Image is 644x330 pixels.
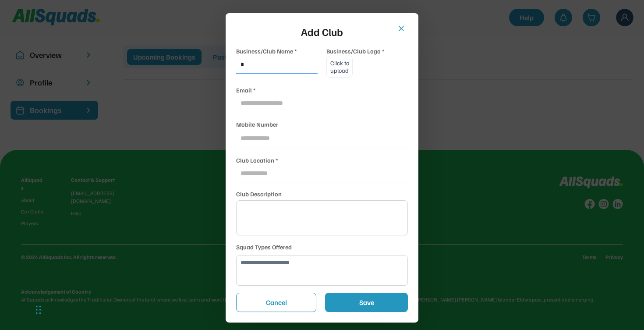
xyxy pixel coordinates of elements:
[236,46,297,56] div: Business/Club Name *
[236,189,282,199] div: Club Description
[236,242,292,252] div: Squad Types Offered
[236,24,408,39] div: Add Club
[326,46,385,56] div: Business/Club Logo *
[236,156,278,165] div: Club Location *
[397,24,406,33] button: close
[236,293,316,312] button: Cancel
[236,120,278,129] div: Mobile Number
[236,85,256,95] div: Email *
[325,293,408,312] button: Save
